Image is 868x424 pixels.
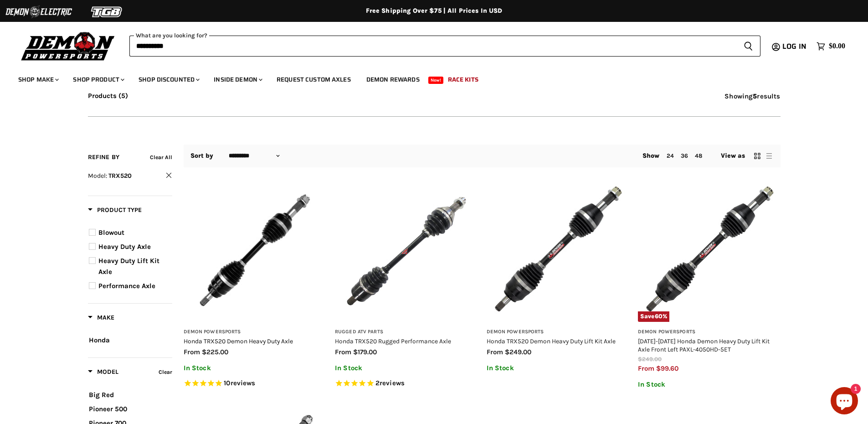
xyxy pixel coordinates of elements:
[375,379,405,388] span: 2 reviews
[505,348,531,356] span: $249.00
[73,3,141,21] img: TGB Logo 2
[184,364,326,372] p: In Stock
[202,348,228,356] span: $225.00
[428,77,444,84] span: New!
[70,7,799,15] div: Free Shipping Over $75 | All Prices In USD
[184,179,326,322] img: Honda TRX520 Demon Heavy Duty Axle
[765,151,774,160] button: list view
[380,379,405,388] span: reviews
[89,405,127,413] span: Pioneer 500
[638,364,654,372] span: from
[656,364,678,372] span: $99.60
[150,152,172,162] button: Clear all filters
[721,152,745,160] span: View as
[638,179,781,322] img: 2014-2025 Honda Demon Heavy Duty Lift Kit Axle Front Left PAXL-4050HD-5ET
[89,336,110,344] span: Honda
[98,257,159,276] span: Heavy Duty Lift Kit Axle
[231,379,256,388] span: reviews
[638,337,770,353] a: [DATE]-[DATE] Honda Demon Heavy Duty Lift Kit Axle Front Left PAXL-4050HD-5ET
[681,152,688,159] a: 36
[88,367,118,379] button: Filter by Model
[98,243,151,251] span: Heavy Duty Axle
[638,311,669,321] span: Save %
[724,92,780,100] span: Showing results
[88,153,119,161] span: Refine By
[184,337,293,345] a: Honda TRX520 Demon Heavy Duty Axle
[638,381,781,388] p: In Stock
[335,179,478,322] img: Honda TRX520 Rugged Performance Axle
[108,172,132,180] span: TRX520
[441,70,485,89] a: Race Kits
[353,348,377,356] span: $179.00
[753,92,757,100] strong: 5
[638,356,662,362] span: $249.00
[18,30,118,62] img: Demon Powersports
[184,329,326,336] h3: Demon Powersports
[89,391,114,399] span: Big Red
[782,41,806,52] span: Log in
[88,206,142,217] button: Filter by Product Type
[736,36,760,57] button: Search
[487,329,629,336] h3: Demon Powersports
[360,70,426,89] a: Demon Rewards
[190,152,214,160] label: Sort by
[642,152,660,160] span: Show
[829,42,845,51] span: $0.00
[828,387,861,417] inbox-online-store-chat: Shopify online store chat
[487,337,616,345] a: Honda TRX520 Demon Heavy Duty Lift Kit Axle
[88,92,128,100] button: Products (5)
[335,329,478,336] h3: Rugged ATV Parts
[335,364,478,372] p: In Stock
[184,348,200,356] span: from
[5,3,73,21] img: Demon Electric Logo 2
[88,206,142,214] span: Product Type
[487,179,629,322] img: Honda TRX520 Demon Heavy Duty Lift Kit Axle
[270,70,358,89] a: Request Custom Axles
[66,70,130,89] a: Shop Product
[224,379,255,388] span: 10 reviews
[487,348,503,356] span: from
[184,379,326,388] span: Rated 4.8 out of 5 stars 10 reviews
[753,151,762,160] button: grid view
[667,152,674,159] a: 24
[778,42,812,51] a: Log in
[812,40,850,53] a: $0.00
[88,313,114,325] button: Filter by Make
[98,282,155,290] span: Performance Axle
[129,36,760,57] form: Product
[207,70,268,89] a: Inside Demon
[638,329,781,336] h3: Demon Powersports
[88,314,114,321] span: Make
[487,364,629,372] p: In Stock
[335,337,451,345] a: Honda TRX520 Rugged Performance Axle
[132,70,205,89] a: Shop Discounted
[11,67,843,89] ul: Main menu
[11,70,64,89] a: Shop Make
[88,171,172,183] button: Clear filter by Model TRX520
[129,36,736,57] input: When autocomplete results are available use up and down arrows to review and enter to select
[655,313,663,320] span: 60
[638,179,781,322] a: 2014-2025 Honda Demon Heavy Duty Lift Kit Axle Front Left PAXL-4050HD-5ETSave60%
[88,172,107,180] span: Model:
[156,367,172,379] button: Clear filter by Model
[335,348,351,356] span: from
[695,152,702,159] a: 48
[98,228,124,237] span: Blowout
[88,368,118,376] span: Model
[335,379,478,388] span: Rated 5.0 out of 5 stars 2 reviews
